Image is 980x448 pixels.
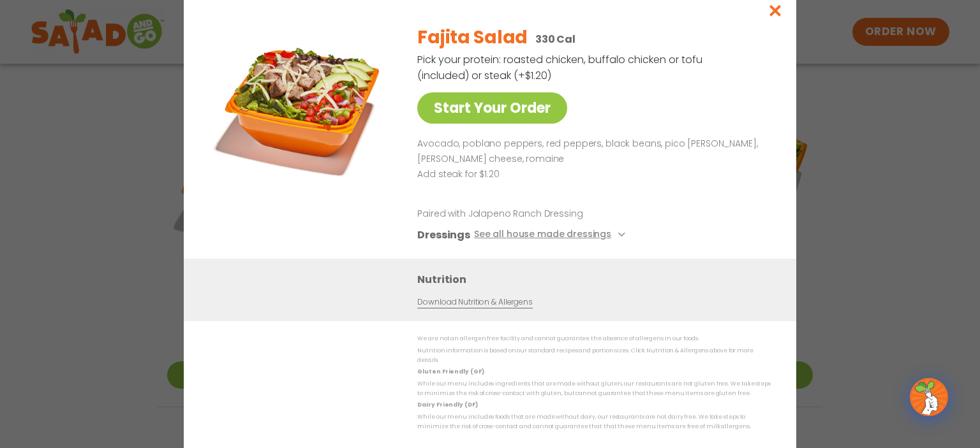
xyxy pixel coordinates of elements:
[417,52,704,83] p: Pick your protein: roasted chicken, buffalo chicken or tofu (included) or steak (+$1.20)
[417,92,567,124] a: Start Your Order
[474,227,629,243] button: See all house made dressings
[911,379,947,415] img: wpChatIcon
[417,346,771,366] p: Nutrition information is based on our standard recipes and portion sizes. Click Nutrition & Aller...
[417,207,653,220] p: Paired with Jalapeno Ranch Dressing
[535,31,575,47] p: 330 Cal
[417,24,528,51] h2: Fajita Salad
[417,227,470,243] h3: Dressings
[417,401,477,408] strong: Dairy Friendly (DF)
[417,379,771,399] p: While our menu includes ingredients that are made without gluten, our restaurants are not gluten ...
[417,334,771,343] p: We are not an allergen free facility and cannot guarantee the absence of allergens in our foods.
[417,296,532,308] a: Download Nutrition & Allergens
[417,136,766,167] p: Avocado, poblano peppers, red peppers, black beans, pico [PERSON_NAME], [PERSON_NAME] cheese, rom...
[417,368,484,375] strong: Gluten Friendly (GF)
[417,167,766,182] p: Add steak for $1.20
[417,271,777,287] h3: Nutrition
[212,15,391,193] img: Featured product photo for Fajita Salad
[417,412,771,431] p: While our menu includes foods that are made without dairy, our restaurants are not dairy free. We...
